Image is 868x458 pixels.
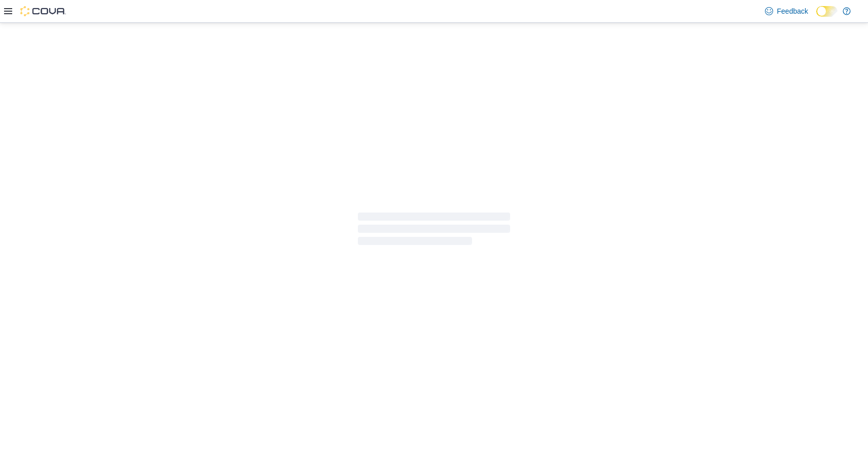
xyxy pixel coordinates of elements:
span: Dark Mode [816,17,817,17]
img: Cova [20,6,66,16]
input: Dark Mode [816,6,838,17]
a: Feedback [761,1,812,21]
span: Loading [358,215,510,247]
span: Feedback [777,6,808,16]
